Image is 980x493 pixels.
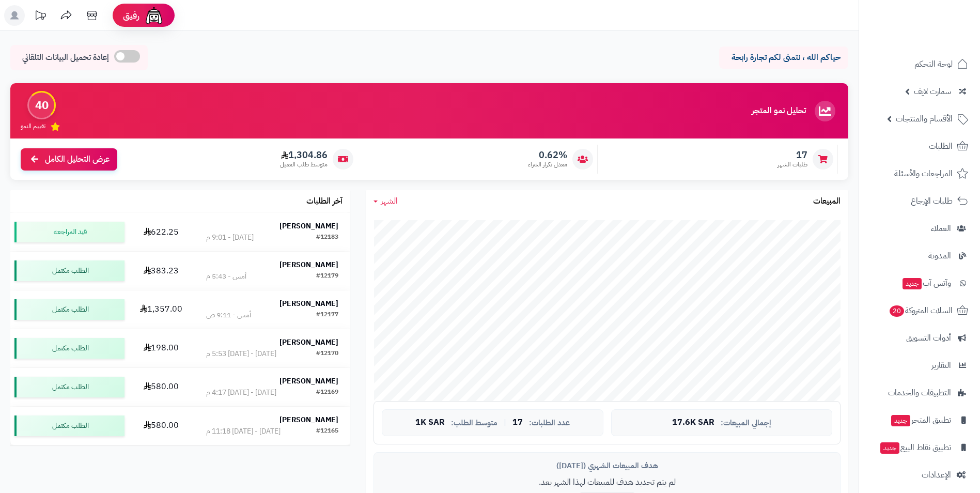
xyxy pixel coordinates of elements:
a: العملاء [865,216,974,241]
div: الطلب مكتمل [14,415,125,436]
a: التطبيقات والخدمات [865,380,974,405]
span: المدونة [928,249,951,263]
span: تقييم النمو [21,122,45,131]
span: جديد [903,278,922,289]
a: التقارير [865,353,974,378]
a: تطبيق نقاط البيعجديد [865,435,974,460]
div: #12177 [316,310,338,320]
td: 1,357.00 [129,290,194,329]
span: طلبات الشهر [777,160,807,169]
span: إجمالي المبيعات: [721,419,771,427]
div: [DATE] - [DATE] 11:18 م [206,426,281,437]
div: أمس - 5:43 م [206,271,246,282]
span: 17 [777,149,807,161]
strong: [PERSON_NAME] [279,221,338,232]
a: تحديثات المنصة [27,5,53,28]
div: هدف المبيعات الشهري ([DATE]) [382,460,832,471]
span: الأقسام والمنتجات [896,112,953,126]
span: | [504,419,506,426]
strong: [PERSON_NAME] [279,259,338,270]
span: متوسط الطلب: [451,419,497,427]
span: التطبيقات والخدمات [888,386,951,400]
a: لوحة التحكم [865,52,974,76]
div: الطلب مكتمل [14,299,125,320]
span: الإعدادات [922,468,951,482]
span: متوسط طلب العميل [280,160,328,169]
img: ai-face.png [144,5,164,26]
span: التقارير [931,358,951,373]
div: #12165 [316,426,338,437]
a: المدونة [865,243,974,268]
strong: [PERSON_NAME] [279,337,338,348]
a: أدوات التسويق [865,326,974,350]
div: قيد المراجعه [14,222,125,242]
p: حياكم الله ، نتمنى لكم تجارة رابحة [727,52,841,64]
div: [DATE] - 9:01 م [206,233,254,243]
span: جديد [891,415,910,426]
strong: [PERSON_NAME] [279,376,338,387]
a: تطبيق المتجرجديد [865,408,974,433]
span: عرض التحليل الكامل [45,153,110,165]
span: 0.62% [528,149,567,161]
a: وآتس آبجديد [865,271,974,296]
span: الطلبات [929,139,953,153]
span: الشهر [381,195,398,207]
div: [DATE] - [DATE] 4:17 م [206,388,276,398]
strong: [PERSON_NAME] [279,414,338,425]
span: العملاء [931,221,951,236]
span: سمارت لايف [914,84,951,99]
td: 198.00 [129,329,194,367]
span: السلات المتروكة [889,303,953,318]
span: 20 [890,305,904,317]
td: 580.00 [129,407,194,445]
a: الطلبات [865,134,974,159]
h3: آخر الطلبات [306,197,343,206]
span: رفيق [123,9,139,22]
a: الإعدادات [865,463,974,487]
td: 383.23 [129,252,194,290]
span: وآتس آب [901,276,951,290]
span: أدوات التسويق [906,331,951,345]
span: المراجعات والأسئلة [894,166,953,181]
span: طلبات الإرجاع [911,194,953,208]
div: الطلب مكتمل [14,338,125,359]
span: 1,304.86 [280,149,328,161]
a: طلبات الإرجاع [865,189,974,213]
span: عدد الطلبات: [529,419,570,427]
span: تطبيق المتجر [890,413,951,427]
span: تطبيق نقاط البيع [879,440,951,455]
p: لم يتم تحديد هدف للمبيعات لهذا الشهر بعد. [382,476,832,488]
div: #12169 [316,388,338,398]
span: 17.6K SAR [672,418,714,427]
div: الطلب مكتمل [14,377,125,397]
a: الشهر [374,195,398,207]
div: #12183 [316,233,338,243]
span: 17 [512,418,523,427]
span: جديد [880,442,899,454]
div: #12170 [316,349,338,359]
a: السلات المتروكة20 [865,298,974,323]
span: معدل تكرار الشراء [528,160,567,169]
strong: [PERSON_NAME] [279,298,338,309]
a: المراجعات والأسئلة [865,161,974,186]
td: 580.00 [129,368,194,406]
div: أمس - 9:11 ص [206,310,251,320]
div: #12179 [316,271,338,282]
div: [DATE] - [DATE] 5:53 م [206,349,276,359]
td: 622.25 [129,213,194,251]
a: عرض التحليل الكامل [21,148,117,171]
span: 1K SAR [415,418,445,427]
h3: المبيعات [813,197,841,206]
span: لوحة التحكم [914,57,953,71]
span: إعادة تحميل البيانات التلقائي [22,52,109,64]
div: الطلب مكتمل [14,260,125,281]
h3: تحليل نمو المتجر [752,106,806,116]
